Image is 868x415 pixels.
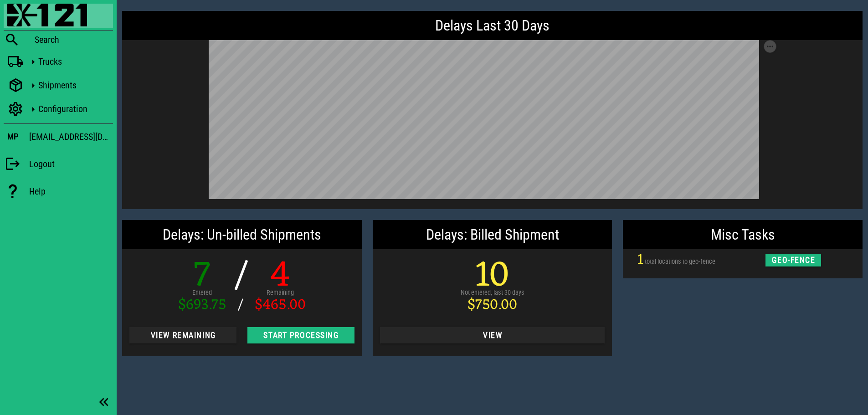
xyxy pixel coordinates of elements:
span: Start Processing [255,331,347,340]
button: Start Processing [247,327,354,343]
div: Trucks [38,56,109,67]
div: Entered [178,288,226,298]
span: 1 [637,247,643,273]
a: Help [4,179,113,204]
h3: MP [7,132,18,142]
div: $750.00 [461,298,524,313]
div: Configuration [38,103,109,114]
img: 87f0f0e.png [7,4,87,26]
button: geo-fence [765,254,821,266]
div: Vega visualization [209,40,776,202]
button: View [380,327,605,343]
div: Search [35,34,113,45]
div: / [233,258,248,295]
div: Not entered, last 30 days [461,288,524,298]
button: View Remaining [129,327,236,343]
div: Misc Tasks [623,220,863,249]
span: total locations to geo-fence [645,258,715,266]
div: Delays: Un-billed Shipments [122,220,362,249]
div: Shipments [38,80,109,91]
div: $693.75 [178,298,226,313]
div: Delays: Billed Shipment [373,220,612,249]
div: [EMAIL_ADDRESS][DOMAIN_NAME] [29,129,113,144]
a: Blackfly [4,4,113,28]
div: 10 [461,258,524,295]
span: View Remaining [137,331,229,340]
div: Remaining [255,288,306,298]
div: Logout [29,159,113,169]
div: 7 [178,258,226,295]
div: 4 [255,258,306,295]
div: $465.00 [255,298,306,313]
a: geo-fence [765,256,821,263]
span: View [387,331,598,340]
div: Delays Last 30 Days [122,11,863,40]
div: Help [29,186,113,197]
span: geo-fence [771,256,816,265]
div: / [233,298,248,313]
